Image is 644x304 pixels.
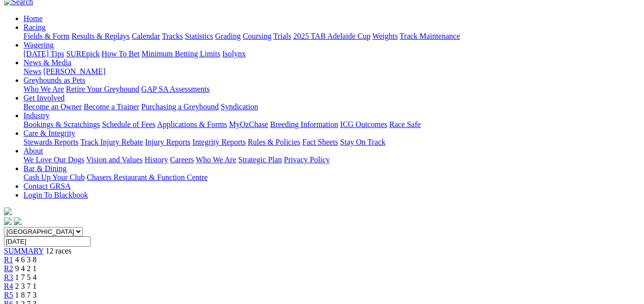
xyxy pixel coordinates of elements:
a: [DATE] Tips [23,50,64,58]
a: Schedule of Fees [102,120,155,128]
a: How To Bet [102,50,140,58]
a: Bar & Dining [23,164,67,173]
a: Integrity Reports [192,138,246,146]
a: News [23,67,41,76]
a: 2025 TAB Adelaide Cup [293,32,370,40]
a: ICG Outcomes [340,120,387,128]
a: Careers [170,155,194,164]
a: Coursing [243,32,272,40]
a: Login To Blackbook [23,191,88,199]
a: Track Injury Rebate [80,138,143,146]
a: [PERSON_NAME] [43,67,105,76]
a: Minimum Betting Limits [141,50,220,58]
a: News & Media [23,58,71,67]
a: R1 [4,255,13,264]
a: History [144,155,168,164]
a: R5 [4,291,13,299]
div: News & Media [23,67,640,76]
a: Fields & Form [23,32,69,40]
a: Injury Reports [145,138,190,146]
span: 4 6 3 8 [15,255,37,264]
a: Stewards Reports [23,138,78,146]
span: 9 4 2 1 [15,264,37,273]
a: SUREpick [66,50,99,58]
a: MyOzChase [229,120,268,128]
a: Race Safe [389,120,420,128]
img: logo-grsa-white.png [4,207,12,215]
a: Tracks [162,32,183,40]
span: 1 7 5 4 [15,273,37,281]
a: We Love Our Dogs [23,155,84,164]
a: Rules & Policies [248,138,300,146]
a: Stay On Track [340,138,385,146]
a: About [23,147,43,155]
a: R2 [4,264,13,273]
div: About [23,155,640,164]
a: Weights [372,32,398,40]
a: GAP SA Assessments [141,85,210,93]
a: Who We Are [196,155,236,164]
div: Industry [23,120,640,129]
div: Greyhounds as Pets [23,85,640,94]
a: Care & Integrity [23,129,75,137]
img: facebook.svg [4,217,12,225]
a: Get Involved [23,94,65,102]
a: Home [23,14,43,23]
a: Racing [23,23,46,31]
a: Greyhounds as Pets [23,76,85,84]
a: Isolynx [222,50,246,58]
a: Bookings & Scratchings [23,120,100,128]
a: Retire Your Greyhound [66,85,139,93]
a: Statistics [185,32,213,40]
a: Chasers Restaurant & Function Centre [87,173,207,181]
span: 12 races [46,247,71,255]
a: Privacy Policy [284,155,330,164]
a: Fact Sheets [302,138,338,146]
div: Care & Integrity [23,138,640,147]
a: Trials [273,32,291,40]
div: Wagering [23,50,640,58]
a: Results & Replays [71,32,130,40]
a: R3 [4,273,13,281]
span: 1 8 7 3 [15,291,37,299]
a: Strategic Plan [238,155,282,164]
a: R4 [4,282,13,290]
a: Industry [23,111,49,120]
a: Calendar [132,32,160,40]
a: Vision and Values [86,155,142,164]
a: Purchasing a Greyhound [141,102,219,111]
a: Track Maintenance [400,32,460,40]
div: Racing [23,32,640,41]
div: Get Involved [23,102,640,111]
a: Syndication [221,102,258,111]
a: SUMMARY [4,247,44,255]
img: twitter.svg [14,217,22,225]
input: Select date [4,236,91,247]
a: Grading [215,32,241,40]
span: 2 3 7 1 [15,282,37,290]
div: Bar & Dining [23,173,640,182]
a: Who We Are [23,85,64,93]
a: Wagering [23,41,54,49]
a: Cash Up Your Club [23,173,85,181]
a: Breeding Information [270,120,338,128]
a: Become a Trainer [84,102,139,111]
a: Applications & Forms [157,120,227,128]
a: Become an Owner [23,102,82,111]
a: Contact GRSA [23,182,70,190]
